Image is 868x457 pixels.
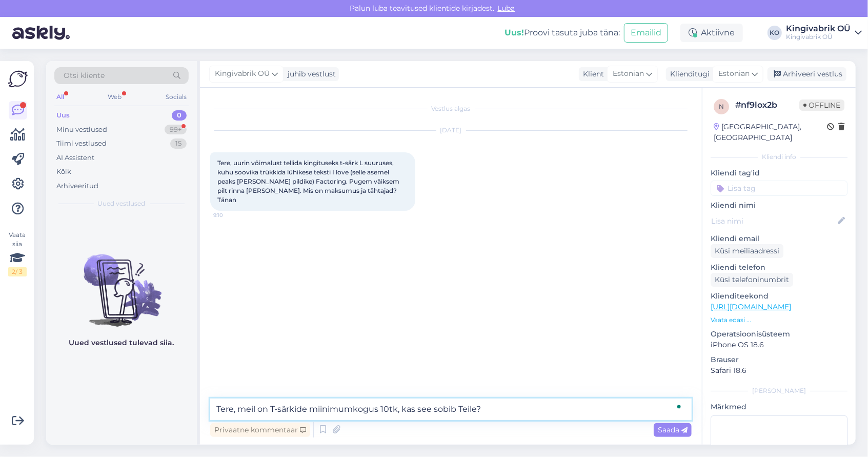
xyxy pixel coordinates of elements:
[711,215,836,227] input: Lisa nimi
[711,329,847,340] p: Operatsioonisüsteem
[711,291,847,302] p: Klienditeekond
[69,337,174,348] p: Uued vestlused tulevad siia.
[711,262,847,273] p: Kliendi telefon
[718,68,750,80] span: Estonian
[210,126,692,135] div: [DATE]
[213,211,252,219] span: 9:10
[711,244,783,258] div: Küsi meiliaadressi
[170,138,187,149] div: 15
[613,68,644,80] span: Estonian
[8,267,27,276] div: 2 / 3
[8,230,27,276] div: Vaata siia
[56,110,70,121] div: Uus
[768,26,782,40] div: KO
[504,27,620,39] div: Proovi tasuta juba täna:
[714,122,827,143] div: [GEOGRAPHIC_DATA], [GEOGRAPHIC_DATA]
[56,125,107,135] div: Minu vestlused
[768,67,846,81] div: Arhiveeri vestlus
[106,90,124,104] div: Web
[799,100,844,111] span: Offline
[504,28,524,37] b: Uus!
[56,138,107,149] div: Tiimi vestlused
[165,125,187,135] div: 99+
[210,399,692,420] textarea: To enrich screen reader interactions, please activate Accessibility in Grammarly extension settings
[56,153,94,163] div: AI Assistent
[210,423,310,437] div: Privaatne kommentaar
[786,25,862,41] a: Kingivabrik OÜKingivabrik OÜ
[284,69,336,80] div: juhib vestlust
[215,68,270,80] span: Kingivabrik OÜ
[711,168,847,178] p: Kliendi tag'id
[711,152,847,162] div: Kliendi info
[711,302,791,311] a: [URL][DOMAIN_NAME]
[711,354,847,365] p: Brauser
[217,159,401,204] span: Tere, uurin võimalust tellida kingituseks t-särk L suuruses, kuhu soovika trükkida lühikese tekst...
[719,103,724,110] span: n
[8,69,28,89] img: Askly Logo
[56,181,98,191] div: Arhiveeritud
[711,340,847,350] p: iPhone OS 18.6
[624,23,668,43] button: Emailid
[64,70,105,81] span: Otsi kliente
[735,99,799,111] div: # nf9lox2b
[711,365,847,376] p: Safari 18.6
[711,402,847,412] p: Märkmed
[666,69,710,80] div: Klienditugi
[711,386,847,395] div: [PERSON_NAME]
[46,236,197,328] img: No chats
[680,24,743,42] div: Aktiivne
[711,273,793,287] div: Küsi telefoninumbrit
[658,425,688,434] span: Saada
[786,25,851,33] div: Kingivabrik OÜ
[210,104,692,113] div: Vestlus algas
[711,315,847,325] p: Vaata edasi ...
[786,33,851,41] div: Kingivabrik OÜ
[98,199,146,208] span: Uued vestlused
[711,181,847,196] input: Lisa tag
[711,233,847,244] p: Kliendi email
[172,110,187,121] div: 0
[56,167,71,177] div: Kõik
[54,90,66,104] div: All
[495,4,518,13] span: Luba
[711,200,847,211] p: Kliendi nimi
[164,90,189,104] div: Socials
[579,69,604,80] div: Klient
